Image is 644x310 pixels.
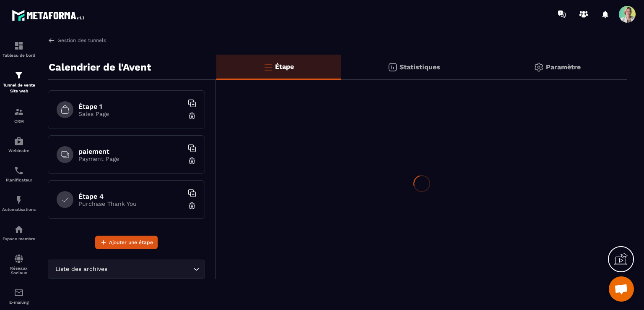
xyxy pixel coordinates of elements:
[48,37,55,44] img: arrow
[2,53,36,58] p: Tableau de bord
[14,70,24,80] img: formation
[95,236,158,249] button: Ajouter une étape
[49,59,151,76] p: Calendrier de l'Avent
[78,155,183,162] p: Payment Page
[48,260,205,279] div: Search for option
[2,119,36,123] p: CRM
[78,200,183,207] p: Purchase Thank You
[2,148,36,153] p: Webinaire
[387,62,397,72] img: stats.20deebd0.svg
[275,63,294,71] p: Étape
[534,62,544,72] img: setting-gr.5f69749f.svg
[2,130,36,159] a: automationsautomationsWebinaire
[14,224,24,234] img: automations
[2,82,36,94] p: Tunnel de vente Site web
[188,157,196,165] img: trash
[2,218,36,247] a: automationsautomationsEspace membre
[53,265,109,274] span: Liste des archives
[2,247,36,281] a: social-networksocial-networkRéseaux Sociaux
[48,37,106,44] a: Gestion des tunnels
[263,62,273,72] img: bars-o.4a397970.svg
[109,238,153,247] span: Ajouter une étape
[14,166,24,176] img: scheduler
[109,265,191,274] input: Search for option
[14,107,24,117] img: formation
[14,288,24,298] img: email
[78,192,183,200] h6: Étape 4
[14,195,24,205] img: automations
[546,63,581,71] p: Paramètre
[12,8,87,23] img: logo
[2,236,36,241] p: Espace membre
[14,41,24,51] img: formation
[400,63,440,71] p: Statistiques
[2,300,36,305] p: E-mailing
[78,147,183,155] h6: paiement
[609,276,634,302] div: Ouvrir le chat
[78,102,183,110] h6: Étape 1
[2,266,36,275] p: Réseaux Sociaux
[2,189,36,218] a: automationsautomationsAutomatisations
[188,112,196,120] img: trash
[14,254,24,264] img: social-network
[2,64,36,100] a: formationformationTunnel de vente Site web
[188,202,196,210] img: trash
[2,178,36,182] p: Planificateur
[2,159,36,189] a: schedulerschedulerPlanificateur
[78,110,183,117] p: Sales Page
[2,207,36,212] p: Automatisations
[2,100,36,130] a: formationformationCRM
[14,136,24,146] img: automations
[2,34,36,64] a: formationformationTableau de bord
